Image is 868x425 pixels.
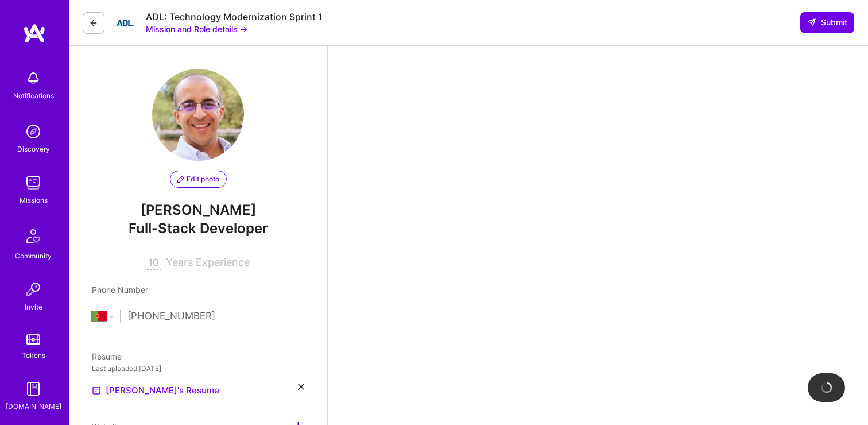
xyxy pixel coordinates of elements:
div: Community [15,250,52,262]
span: Submit [807,17,847,28]
span: [PERSON_NAME] [92,202,304,219]
img: discovery [22,120,45,143]
button: Edit photo [170,171,227,188]
span: Full-Stack Developer [92,219,304,242]
a: [PERSON_NAME]'s Resume [92,384,219,397]
div: ADL: Technology Modernization Sprint 1 [146,11,323,23]
input: XX [147,256,161,270]
span: Edit photo [177,174,219,184]
img: Invite [22,278,45,301]
span: Years Experience [166,256,250,268]
button: Submit [800,12,854,33]
img: guide book [22,377,45,400]
div: Missions [20,194,48,206]
div: Discovery [17,143,50,155]
img: bell [22,67,45,90]
img: loading [821,382,832,393]
img: teamwork [22,171,45,194]
span: Phone Number [92,285,148,295]
span: Resume [92,351,122,361]
img: Company Logo [114,11,137,34]
i: icon LeftArrowDark [89,18,98,28]
img: tokens [26,334,40,345]
img: User Avatar [152,69,244,161]
div: Invite [25,301,42,313]
i: icon Close [298,384,304,390]
div: Notifications [13,90,54,102]
input: +1 (000) 000-0000 [127,300,304,333]
button: Mission and Role details → [146,23,247,35]
div: Tokens [22,349,45,361]
img: Resume [92,386,101,395]
div: [DOMAIN_NAME] [6,400,61,412]
i: icon SendLight [807,18,816,27]
img: logo [23,23,46,44]
div: Last uploaded: [DATE] [92,362,304,374]
i: icon PencilPurple [177,176,184,183]
img: Community [20,222,47,250]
